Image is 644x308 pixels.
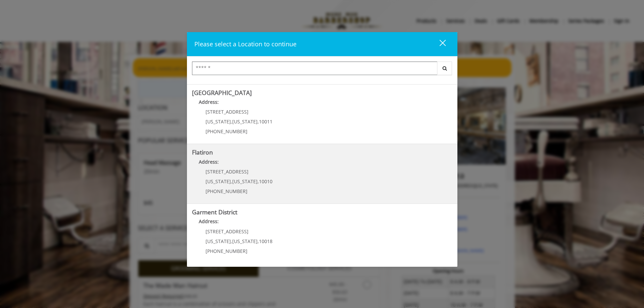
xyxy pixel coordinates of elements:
span: [US_STATE] [206,178,231,185]
b: Address: [199,159,219,165]
div: Center Select [192,62,452,78]
span: 10018 [259,238,272,244]
span: , [258,238,259,244]
span: 10011 [259,118,272,125]
div: close dialog [432,39,445,49]
span: [STREET_ADDRESS] [206,168,248,175]
b: [GEOGRAPHIC_DATA] [192,89,252,97]
span: , [231,238,232,244]
span: [PHONE_NUMBER] [206,248,247,254]
span: [STREET_ADDRESS] [206,109,248,115]
b: Address: [199,218,219,224]
b: Flatiron [192,148,213,156]
span: [PHONE_NUMBER] [206,188,247,194]
span: [PHONE_NUMBER] [206,128,247,135]
span: , [231,118,232,125]
span: [US_STATE] [206,238,231,244]
span: , [258,178,259,185]
span: [US_STATE] [232,178,258,185]
b: Address: [199,99,219,105]
span: 10010 [259,178,272,185]
input: Search Center [192,62,437,75]
span: Please select a Location to continue [194,40,296,48]
b: Garment District [192,208,237,216]
i: Search button [441,66,449,71]
span: [US_STATE] [232,238,258,244]
span: [US_STATE] [206,118,231,125]
span: [US_STATE] [232,118,258,125]
span: [STREET_ADDRESS] [206,228,248,235]
button: close dialog [427,37,450,51]
span: , [231,178,232,185]
span: , [258,118,259,125]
